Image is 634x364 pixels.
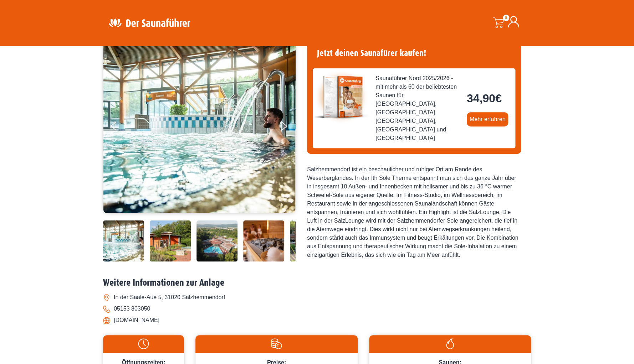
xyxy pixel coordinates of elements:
[307,165,521,259] div: Salzhemmendorf ist ein beschaulicher und ruhiger Ort am Rande des Weserberglandes. In der Ith Sol...
[495,92,502,105] span: €
[313,44,515,63] h4: Jetzt deinen Saunafürer kaufen!
[373,338,527,349] img: Flamme-weiss.svg
[111,119,128,136] button: Previous
[103,292,531,303] li: In der Saale-Aue 5, 31020 Salzhemmendorf
[467,112,508,126] a: Mehr erfahren
[103,277,531,288] h2: Weitere Informationen zur Anlage
[280,119,298,136] button: Next
[199,338,354,349] img: Preise-weiss.svg
[503,15,509,21] span: 0
[107,338,180,349] img: Uhr-weiss.svg
[103,314,531,326] li: [DOMAIN_NAME]
[103,303,531,314] li: 05153 803050
[467,92,502,105] bdi: 34,90
[375,74,461,142] span: Saunaführer Nord 2025/2026 - mit mehr als 60 der beliebtesten Saunen für [GEOGRAPHIC_DATA], [GEOG...
[313,68,370,125] img: der-saunafuehrer-2025-nord.jpg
